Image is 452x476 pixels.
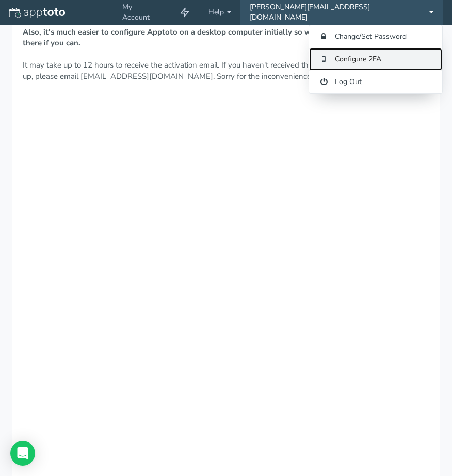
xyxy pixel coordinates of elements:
strong: Also, it's much easier to configure Apptoto on a desktop computer initially so we recommend activ... [23,27,416,48]
a: Configure 2FA [309,48,442,71]
a: Log Out [309,71,442,93]
a: Change/Set Password [309,25,442,48]
img: logo-apptoto--white.svg [9,8,65,18]
div: Open Intercom Messenger [10,441,35,466]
